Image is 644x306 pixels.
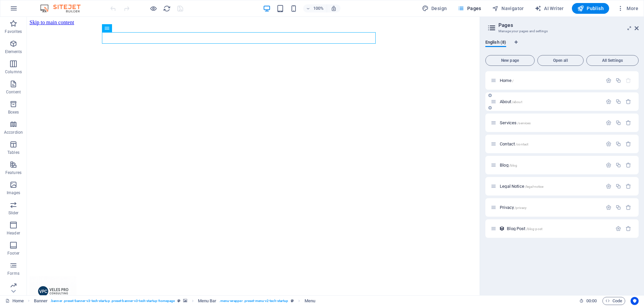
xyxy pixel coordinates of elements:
div: Remove [626,205,631,210]
p: Forms [7,271,19,276]
div: Settings [606,205,611,210]
div: Contact/contact [498,142,602,146]
div: Settings [606,99,611,104]
span: Publish [577,5,604,12]
div: Remove [626,120,631,126]
p: Features [5,170,21,175]
div: About/about [498,99,602,104]
div: Remove [626,226,631,231]
img: Editor Logo [39,4,89,12]
span: AI Writer [535,5,564,12]
div: Remove [626,183,631,189]
span: /blog [509,164,518,167]
button: Open all [537,55,584,66]
div: Settings [606,120,611,126]
button: All Settings [586,55,639,66]
div: Legal Notice/legal-notice [498,184,602,188]
div: Duplicate [615,205,621,210]
div: This layout is used as a template for all items (e.g. a blog post) of this collection. The conten... [499,226,505,231]
div: Settings [606,78,611,83]
div: Duplicate [615,141,621,147]
span: Click to select. Double-click to edit [198,297,217,305]
div: Settings [615,226,621,231]
p: Tables [7,150,19,155]
span: Code [605,297,622,305]
span: 00 00 [586,297,597,305]
span: . menu-wrapper .preset-menu-v2-tech-startup [219,297,288,305]
div: Settings [606,141,611,147]
div: Remove [626,99,631,104]
button: Code [602,297,625,305]
p: Boxes [8,110,19,115]
div: Duplicate [615,162,621,168]
span: Navigator [492,5,524,12]
button: Design [419,3,450,14]
span: Click to open page [500,163,517,168]
p: Content [6,89,21,95]
div: Duplicate [615,183,621,189]
h6: Session time [579,297,597,305]
p: Accordion [4,130,23,135]
button: More [614,3,641,14]
span: Pages [458,5,481,12]
div: The startpage cannot be deleted [626,78,631,83]
div: Language Tabs [485,40,639,52]
span: /about [512,100,522,104]
p: Elements [5,49,22,54]
p: Header [7,230,20,236]
div: Remove [626,141,631,147]
div: Services/services [498,121,602,125]
h3: Manage your pages and settings [498,28,625,34]
span: : [591,298,592,303]
button: Usercentrics [631,297,639,305]
span: /legal-notice [525,185,544,188]
button: reload [163,4,171,12]
span: / [512,79,514,83]
nav: breadcrumb [34,297,315,305]
div: Duplicate [615,99,621,104]
div: Blog Post/blog-post [505,226,612,231]
a: Click to cancel selection. Double-click to open Pages [5,297,24,305]
div: Settings [606,162,611,168]
button: Navigator [489,3,527,14]
span: All Settings [589,58,636,62]
span: New page [488,58,532,62]
div: Duplicate [615,78,621,83]
span: Click to open page [500,141,528,146]
button: AI Writer [532,3,567,14]
span: . banner .preset-banner-v3-tech-startup .preset-banner-v3-tech-startup-homepage [50,297,175,305]
span: More [617,5,638,12]
i: This element is a customizable preset [291,299,294,303]
i: Reload page [163,5,171,12]
span: Click to open page [500,120,531,125]
p: Favorites [5,29,22,34]
div: Home/ [498,78,602,83]
span: Design [422,5,447,12]
div: Remove [626,162,631,168]
a: Skip to main content [3,3,47,8]
h2: Pages [498,22,639,28]
p: Footer [7,251,19,256]
span: Open all [540,58,581,62]
div: Design (Ctrl+Alt+Y) [419,3,450,14]
span: Click to open page [507,226,542,231]
div: Duplicate [615,120,621,126]
p: Slider [8,210,19,216]
span: Click to select. Double-click to edit [305,297,315,305]
div: Settings [606,183,611,189]
span: /blog-post [526,227,542,231]
span: English (8) [485,38,506,48]
span: Click to open page [500,184,543,189]
span: Click to open page [500,78,514,83]
span: /services [517,121,531,125]
button: 100% [303,4,327,12]
i: This element is a customizable preset [177,299,180,303]
span: Click to select. Double-click to edit [34,297,48,305]
h6: 100% [313,4,324,12]
button: Click here to leave preview mode and continue editing [149,4,157,12]
span: /contact [516,142,528,146]
span: Click to open page [500,205,527,210]
i: This element contains a background [183,299,187,303]
span: /privacy [515,206,527,210]
button: Publish [572,3,609,14]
